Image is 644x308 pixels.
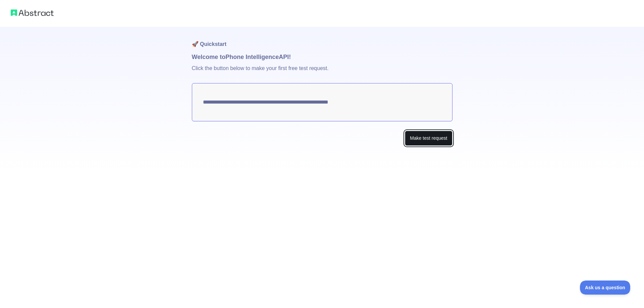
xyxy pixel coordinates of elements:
[192,27,452,52] h1: 🚀 Quickstart
[580,281,631,295] iframe: Toggle Customer Support
[192,52,452,62] h1: Welcome to Phone Intelligence API!
[405,131,452,146] button: Make test request
[11,8,54,17] img: Abstract logo
[192,62,452,83] p: Click the button below to make your first free test request.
